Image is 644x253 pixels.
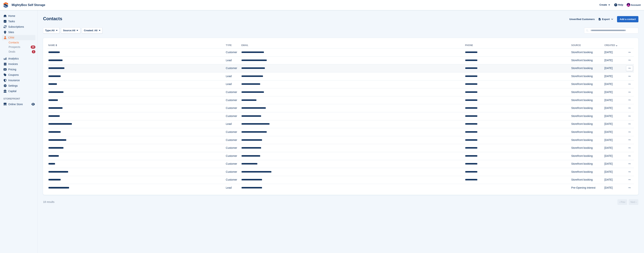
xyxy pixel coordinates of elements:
td: [DATE] [604,48,623,57]
td: [DATE] [604,112,623,120]
a: menu [2,35,35,40]
span: Sites [8,30,31,35]
span: Help [618,3,623,7]
span: Type: [45,29,51,32]
td: Customer [226,112,241,120]
td: Customer [226,128,241,136]
td: [DATE] [604,80,623,88]
a: Add a contact [617,16,638,22]
span: Created: [84,29,94,32]
a: menu [2,56,35,61]
span: CRM [8,35,31,40]
a: Created [604,44,618,47]
span: Invoices [8,61,31,67]
td: Lead [226,120,241,128]
span: Home [8,13,31,19]
a: Unverified Customers [568,16,596,22]
a: menu [2,61,35,67]
button: Source: All [61,28,80,34]
td: [DATE] [604,56,623,64]
button: Export [598,16,614,22]
a: menu [2,24,35,29]
td: Storefront booking [571,168,604,176]
a: Previous [617,199,627,205]
span: Deals [9,50,15,54]
th: Phone [465,42,571,48]
th: Email [241,42,465,48]
span: All [94,29,98,32]
td: Storefront booking [571,72,604,80]
td: Storefront booking [571,144,604,152]
a: Preview store [31,102,35,106]
span: Analytics [8,56,31,61]
td: Storefront booking [571,104,604,112]
td: Storefront booking [571,152,604,160]
td: Lead [226,184,241,192]
span: Coupons [8,72,31,77]
td: Customer [226,152,241,160]
span: Export [602,17,610,21]
span: Capital [8,89,31,94]
a: menu [2,83,35,88]
td: Customer [226,48,241,57]
td: Storefront booking [571,112,604,120]
td: Customer [226,104,241,112]
td: [DATE] [604,104,623,112]
td: Customer [226,168,241,176]
a: MightyBox Self Storage [10,2,47,8]
td: Storefront booking [571,96,604,104]
td: Storefront booking [571,176,604,184]
td: Storefront booking [571,80,604,88]
td: [DATE] [604,64,623,72]
td: Customer [226,160,241,168]
td: Storefront booking [571,128,604,136]
div: 34 [31,45,35,49]
th: Type [226,42,241,48]
td: [DATE] [604,136,623,144]
a: Prospects 34 [9,45,35,49]
span: Online Store [8,102,31,107]
a: menu [2,102,35,107]
a: menu [2,19,35,24]
a: menu [2,78,35,83]
a: menu [2,13,35,19]
td: [DATE] [604,72,623,80]
td: [DATE] [604,168,623,176]
td: Pre-Opening interest [571,184,604,192]
a: menu [2,67,35,72]
img: Richard Marsh [627,3,630,7]
td: Customer [226,64,241,72]
td: Customer [226,136,241,144]
a: menu [2,30,35,35]
td: Storefront booking [571,56,604,64]
button: Created: All [82,28,102,34]
td: Storefront booking [571,48,604,57]
td: [DATE] [604,160,623,168]
td: [DATE] [604,184,623,192]
button: Type: All [43,28,60,34]
td: [DATE] [604,176,623,184]
td: [DATE] [604,96,623,104]
div: 18 results [43,200,54,204]
span: Account [631,3,641,7]
span: Source: [63,29,72,32]
div: 1 [32,50,35,53]
span: Prospects [9,45,20,49]
td: Lead [226,72,241,80]
td: [DATE] [604,152,623,160]
td: Lead [226,56,241,64]
span: Pricing [8,67,31,72]
span: All [51,29,55,32]
td: Customer [226,144,241,152]
td: Storefront booking [571,120,604,128]
span: Create [599,3,607,7]
td: Storefront booking [571,88,604,96]
td: Storefront booking [571,64,604,72]
td: Storefront booking [571,136,604,144]
td: Customer [226,176,241,184]
span: Insurance [8,78,31,83]
td: [DATE] [604,120,623,128]
span: All [72,29,75,32]
td: [DATE] [604,144,623,152]
td: Lead [226,80,241,88]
